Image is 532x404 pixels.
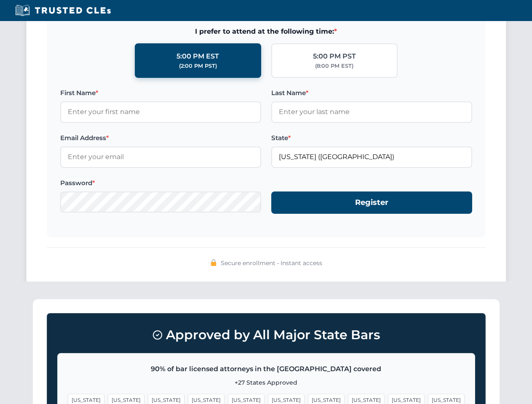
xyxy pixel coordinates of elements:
[271,101,472,122] input: Enter your last name
[68,378,465,387] p: +27 States Approved
[60,178,261,188] label: Password
[60,26,472,37] span: I prefer to attend at the following time:
[315,62,353,70] div: (8:00 PM EST)
[313,51,356,62] div: 5:00 PM PST
[271,146,472,167] input: Florida (FL)
[179,62,217,70] div: (2:00 PM PST)
[57,324,475,346] h3: Approved by All Major State Bars
[60,88,261,98] label: First Name
[13,4,113,17] img: Trusted CLEs
[68,364,465,375] p: 90% of bar licensed attorneys in the [GEOGRAPHIC_DATA] covered
[271,133,472,143] label: State
[221,258,322,268] span: Secure enrollment • Instant access
[210,259,217,266] img: 🔒
[60,146,261,167] input: Enter your email
[176,51,219,62] div: 5:00 PM EST
[60,133,261,143] label: Email Address
[60,101,261,122] input: Enter your first name
[271,191,472,214] button: Register
[271,88,472,98] label: Last Name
